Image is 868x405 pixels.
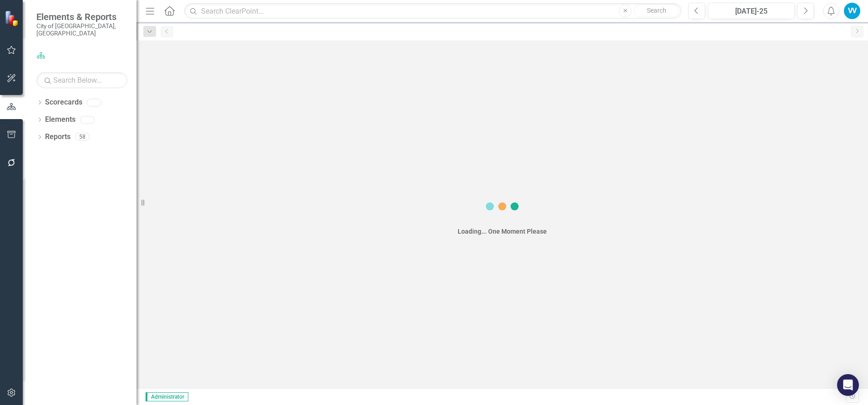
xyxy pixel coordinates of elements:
span: Administrator [146,392,188,401]
div: 58 [75,133,90,141]
input: Search Below... [36,72,127,88]
span: Search [647,7,666,14]
input: Search ClearPoint... [184,3,681,19]
button: Search [634,5,679,17]
a: Reports [45,132,71,142]
div: Open Intercom Messenger [837,374,859,396]
span: Elements & Reports [36,11,127,22]
div: Loading... One Moment Please [458,227,547,236]
button: [DATE]-25 [708,3,795,19]
div: [DATE]-25 [711,6,792,17]
a: Elements [45,115,76,125]
button: VV [844,3,860,19]
a: Scorecards [45,97,82,108]
small: City of [GEOGRAPHIC_DATA], [GEOGRAPHIC_DATA] [36,22,127,37]
img: ClearPoint Strategy [4,10,21,27]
